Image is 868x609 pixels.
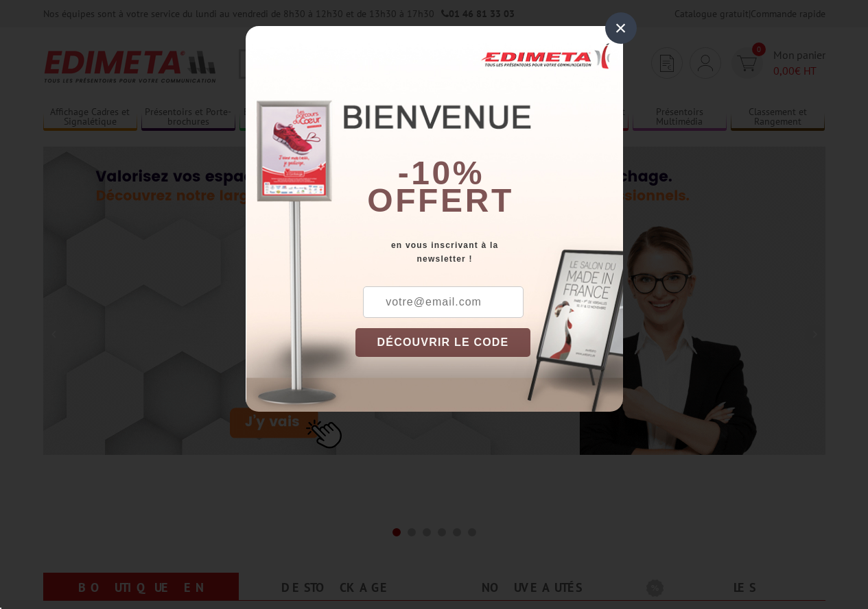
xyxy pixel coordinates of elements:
[363,286,524,318] input: votre@email.com
[355,328,531,357] button: DÉCOUVRIR LE CODE
[605,12,637,44] div: ×
[367,182,514,219] font: offert
[398,155,484,191] b: -10%
[355,238,623,266] div: en vous inscrivant à la newsletter !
